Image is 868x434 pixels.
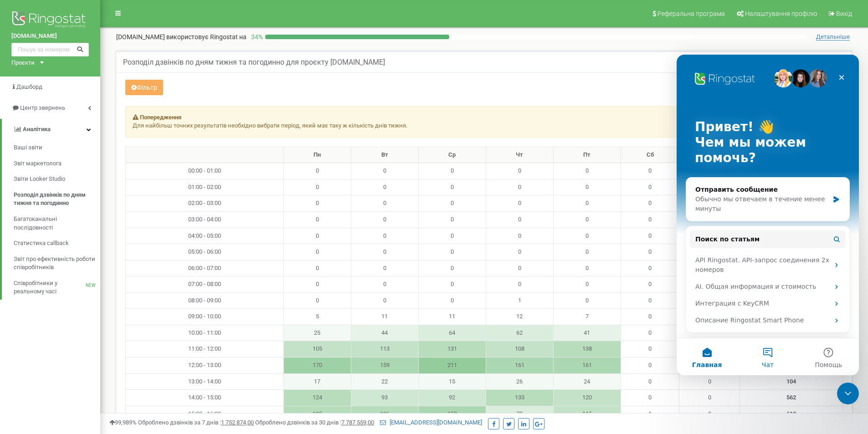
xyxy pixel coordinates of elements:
td: 13:00 - 14:00 [126,373,284,390]
td: 10:00 - 11:00 [126,325,284,341]
td: 44 [351,325,418,341]
td: 0 [553,260,621,276]
td: 1 [621,406,679,422]
h5: Розподіл дзвінків по дням тижня та погодинно для проєкту [DOMAIN_NAME] [123,58,385,66]
a: Розподіл дзвінків по дням тижня та погодинно [14,187,100,211]
td: 211 [418,357,486,374]
span: Ваші звіти [14,143,42,152]
td: 0 [351,260,418,276]
th: Сб [621,147,679,163]
td: 0 [553,228,621,244]
td: 0 [351,292,418,309]
p: 34 % [247,32,265,41]
td: 0 [418,260,486,276]
td: 0 [621,341,679,357]
td: 0 [283,179,351,195]
p: Для найбільш точних результатів необхідно вибрати період, який має таку ж кількість днів тижня. [133,122,836,130]
td: 03:00 - 04:00 [126,211,284,228]
td: 12 [486,309,553,325]
td: 0 [486,244,553,260]
a: Звіт маркетолога [14,156,100,172]
td: 0 [553,292,621,309]
button: Фільтр [125,80,163,95]
a: Співробітники у реальному часіNEW [14,276,100,300]
strong: 104 [786,378,796,385]
td: 0 [621,195,679,212]
td: 0 [621,244,679,260]
td: 0 [351,244,418,260]
a: Багатоканальні послідовності [14,211,100,235]
span: Звіт маркетолога [14,159,62,168]
td: 22 [351,373,418,390]
td: 0 [621,373,679,390]
a: Звіти Looker Studio [14,171,100,187]
iframe: Intercom live chat [837,383,859,404]
td: 0 [553,195,621,212]
td: 0 [553,179,621,195]
td: 12:00 - 13:00 [126,357,284,374]
strong: 562 [786,394,796,401]
td: 0 [418,211,486,228]
td: 0 [351,228,418,244]
span: Налаштування профілю [745,10,817,17]
span: Статистика callback [14,239,69,248]
td: 26 [486,373,553,390]
td: 07:00 - 08:00 [126,276,284,293]
td: 0 [418,276,486,293]
span: Дашборд [16,83,42,90]
td: 09:00 - 10:00 [126,309,284,325]
u: 1 752 874,00 [221,419,254,426]
td: 105 [283,341,351,357]
td: 0 [418,228,486,244]
td: 161 [486,357,553,374]
input: Пошук за номером [11,43,89,56]
span: Звіт про ефективність роботи співробітників [14,255,96,272]
td: 17 [283,373,351,390]
span: Центр звернень [20,104,65,111]
td: 0 [621,179,679,195]
td: 135 [283,406,351,422]
th: Вт [351,147,418,163]
a: Статистика callback [14,235,100,251]
td: 0 [283,276,351,293]
td: 136 [351,406,418,422]
td: 0 [621,390,679,406]
td: 08:00 - 09:00 [126,292,284,309]
span: 99,989% [109,419,137,426]
td: 92 [418,390,486,406]
u: 7 787 559,00 [341,419,374,426]
td: 120 [553,390,621,406]
td: 11 [351,309,418,325]
td: 0 [621,325,679,341]
div: Проєкти [11,59,35,67]
td: 0 [418,244,486,260]
strong: 610 [786,410,796,417]
td: 113 [351,341,418,357]
td: 00:00 - 01:00 [126,163,284,179]
td: 11 [418,309,486,325]
td: 0 [621,260,679,276]
td: 93 [351,390,418,406]
td: 0 [418,163,486,179]
td: 170 [283,357,351,374]
td: 1 [486,292,553,309]
td: 0 [486,260,553,276]
td: 62 [486,325,553,341]
th: Ср [418,147,486,163]
th: Пн [283,147,351,163]
td: 0 [553,163,621,179]
span: Оброблено дзвінків за 7 днів : [138,419,254,426]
